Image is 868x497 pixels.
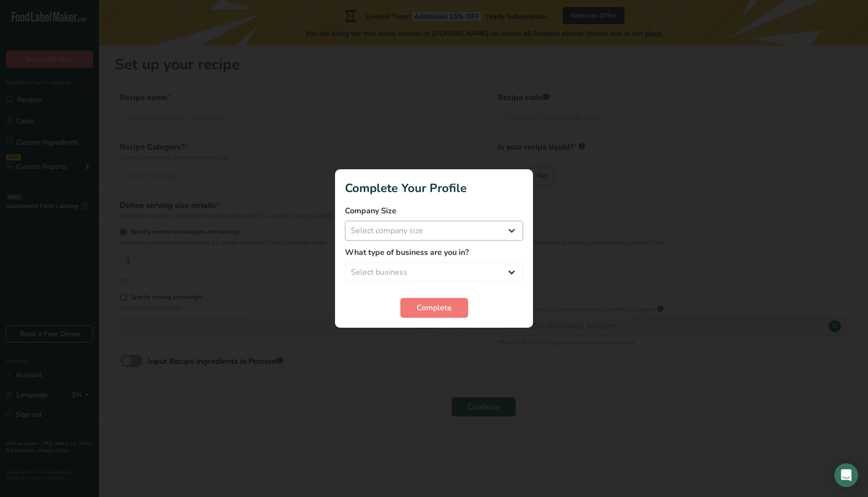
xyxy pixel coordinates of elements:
div: Open Intercom Messenger [834,463,858,487]
button: Complete [400,298,468,318]
h1: Complete Your Profile [345,179,523,197]
span: Complete [417,302,452,314]
label: Company Size [345,205,523,217]
label: What type of business are you in? [345,247,523,258]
